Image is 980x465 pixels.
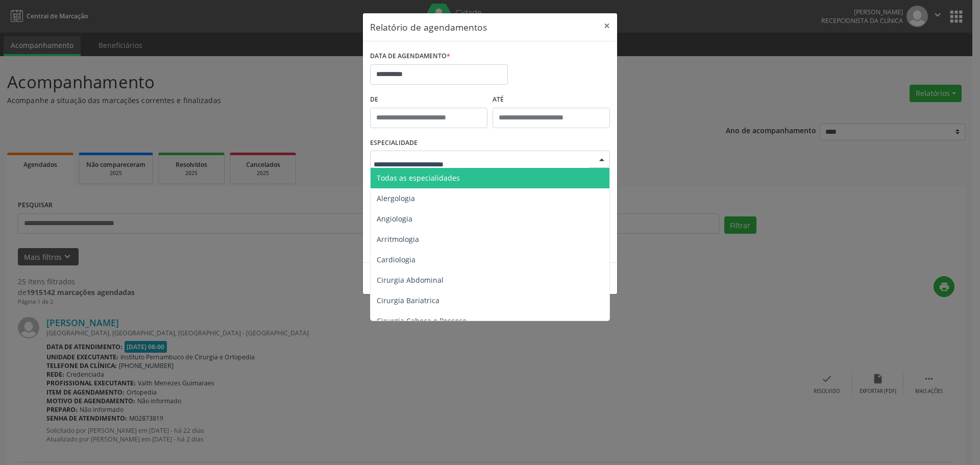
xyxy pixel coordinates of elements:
label: De [370,92,487,108]
span: Alergologia [377,193,415,203]
span: Cirurgia Bariatrica [377,296,439,305]
label: ATÉ [493,92,610,108]
button: Close [597,13,617,38]
h5: Relatório de agendamentos [370,20,487,34]
span: Cardiologia [377,255,415,264]
span: Cirurgia Abdominal [377,275,444,285]
label: DATA DE AGENDAMENTO [370,48,450,64]
span: Angiologia [377,214,412,224]
span: Todas as especialidades [377,173,460,183]
span: Cirurgia Cabeça e Pescoço [377,316,467,326]
label: ESPECIALIDADE [370,135,418,151]
span: Arritmologia [377,234,419,244]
